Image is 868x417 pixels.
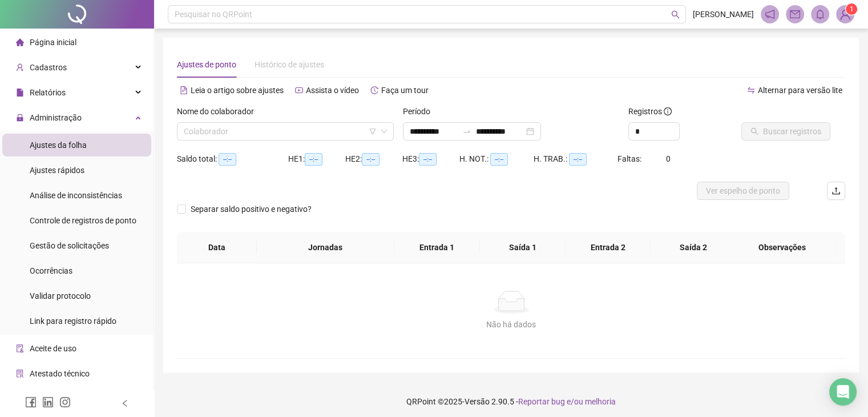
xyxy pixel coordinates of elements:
th: Data [177,232,257,263]
div: Não há dados [191,318,831,331]
span: 0 [666,154,671,163]
label: Período [403,105,438,118]
span: Ajustes de ponto [177,60,236,69]
span: instagram [59,396,71,408]
span: linkedin [42,396,54,408]
span: Ajustes rápidos [30,166,84,175]
span: audit [16,344,24,352]
span: --:-- [419,153,437,166]
span: --:-- [219,153,236,166]
span: swap-right [462,127,471,136]
span: Ajustes da folha [30,141,87,150]
span: to [462,127,471,136]
span: Página inicial [30,38,76,47]
span: Validar protocolo [30,291,91,300]
th: Saída 2 [651,232,736,263]
span: Faltas: [617,154,643,163]
span: home [16,38,24,46]
span: Aceite de uso [30,344,76,353]
span: Observações [737,241,828,254]
span: Relatórios [30,88,66,97]
span: swap [747,86,755,94]
span: facebook [25,396,37,408]
th: Jornadas [257,232,394,263]
th: Observações [728,232,837,263]
img: 84905 [837,6,854,23]
span: down [381,128,387,135]
span: lock [16,114,24,122]
div: Open Intercom Messenger [829,378,857,406]
span: Assista o vídeo [306,86,359,95]
span: Alternar para versão lite [758,86,842,95]
div: H. NOT.: [459,153,534,166]
label: Nome do colaborador [177,105,261,118]
button: Ver espelho de ponto [697,182,789,200]
span: file-text [180,86,188,94]
span: search [671,10,680,19]
span: Análise de inconsistências [30,191,122,200]
th: Entrada 1 [394,232,480,263]
span: Ocorrências [30,266,72,275]
span: Controle de registros de ponto [30,216,136,225]
div: HE 3: [402,153,459,166]
span: Cadastros [30,63,67,72]
span: upload [831,186,841,195]
div: Saldo total: [177,153,288,166]
span: info-circle [664,107,672,115]
span: Reportar bug e/ou melhoria [518,397,616,406]
div: H. TRAB.: [534,153,617,166]
span: Registros [628,105,672,118]
span: youtube [295,86,303,94]
span: solution [16,370,24,378]
span: file [16,89,24,97]
div: HE 2: [345,153,402,166]
th: Entrada 2 [566,232,651,263]
span: Atestado técnico [30,369,90,378]
span: 1 [850,5,854,13]
span: Administração [30,113,82,122]
sup: Atualize o seu contato no menu Meus Dados [846,3,857,15]
span: notification [765,9,775,19]
span: left [121,399,129,407]
span: Histórico de ajustes [255,60,324,69]
button: Buscar registros [741,122,830,141]
span: [PERSON_NAME] [693,8,754,21]
span: bell [815,9,825,19]
div: HE 1: [288,153,345,166]
span: mail [790,9,800,19]
span: Gestão de solicitações [30,241,109,250]
span: Leia o artigo sobre ajustes [191,86,284,95]
span: Link para registro rápido [30,316,116,326]
span: --:-- [362,153,380,166]
span: Faça um tour [381,86,429,95]
span: filter [369,128,376,135]
span: --:-- [569,153,587,166]
span: --:-- [490,153,508,166]
span: user-add [16,63,24,71]
span: Versão [465,397,490,406]
th: Saída 1 [480,232,566,263]
span: Separar saldo positivo e negativo? [186,203,316,215]
span: history [370,86,378,94]
span: --:-- [305,153,322,166]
